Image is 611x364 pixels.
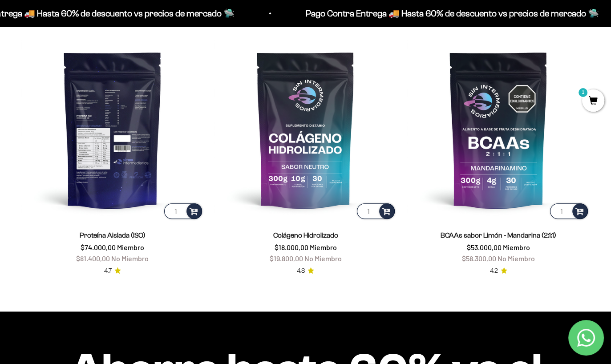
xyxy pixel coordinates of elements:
p: Pago Contra Entrega 🚚 Hasta 60% de descuento vs precios de mercado 🛸 [306,6,599,20]
span: No Miembro [498,254,535,263]
a: Colágeno Hidrolizado [273,231,338,239]
a: 4.74.7 de 5.0 estrellas [104,266,121,276]
a: 4.84.8 de 5.0 estrellas [297,266,314,276]
span: $19.800,00 [269,254,303,263]
span: $53.000,00 [467,243,502,251]
span: No Miembro [111,254,149,263]
a: 1 [582,97,604,106]
a: 4.24.2 de 5.0 estrellas [490,266,507,276]
span: 4.2 [490,266,498,276]
span: 4.8 [297,266,305,276]
span: 4.7 [104,266,112,276]
img: Proteína Aislada (ISO) [21,38,204,221]
span: Miembro [503,243,530,251]
a: BCAAs sabor Limón - Mandarina (2:1:1) [441,231,556,239]
span: Miembro [309,243,336,251]
span: $81.400,00 [76,254,110,263]
span: Miembro [117,243,144,251]
span: $18.000,00 [274,243,308,251]
a: Proteína Aislada (ISO) [80,231,146,239]
span: $74.000,00 [81,243,116,251]
mark: 1 [578,87,588,98]
span: $58.300,00 [462,254,496,263]
span: No Miembro [304,254,341,263]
